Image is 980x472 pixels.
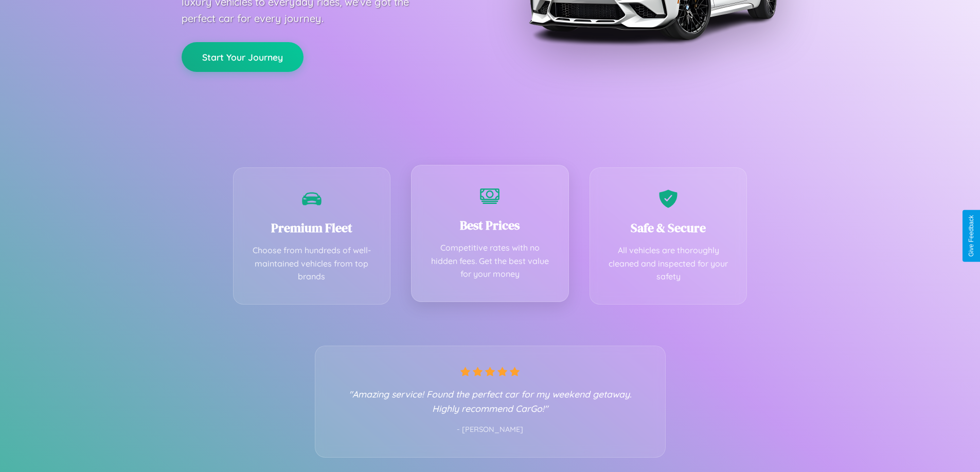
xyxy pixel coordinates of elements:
h3: Best Prices [427,217,553,234]
p: Competitive rates with no hidden fees. Get the best value for your money [427,241,553,281]
p: "Amazing service! Found the perfect car for my weekend getaway. Highly recommend CarGo!" [336,387,645,416]
p: Choose from hundreds of well-maintained vehicles from top brands [249,244,375,284]
p: - [PERSON_NAME] [336,423,645,437]
div: Give Feedback [968,215,975,257]
h3: Safe & Secure [605,219,732,236]
p: All vehicles are thoroughly cleaned and inspected for your safety [605,244,732,284]
h3: Premium Fleet [249,219,375,236]
button: Start Your Journey [182,42,304,72]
